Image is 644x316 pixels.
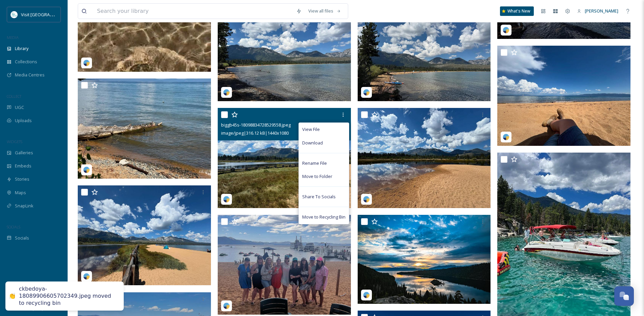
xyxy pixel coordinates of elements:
img: snapsea-logo.png [83,60,90,66]
img: biggb45s-18069694979184033.jpeg [78,78,211,179]
span: Rename File [302,160,327,166]
img: snapsea-logo.png [503,134,509,140]
img: snapsea-logo.png [223,196,230,203]
div: 👏 [9,292,16,299]
span: Share To Socials [302,194,336,200]
input: Search your library [94,4,293,19]
img: snapsea-logo.png [363,292,370,298]
img: snapsea-logo.png [223,89,230,96]
span: Move to Folder [302,173,332,180]
span: Socials [15,235,29,241]
img: biggb45s-18102240595594310.jpeg [358,1,491,101]
img: snapsea-logo.png [83,273,90,280]
img: biggb45s-18065690963466345.jpeg [218,1,351,101]
img: biggb45s-17890117083194040.jpeg [78,185,211,286]
span: MEDIA [7,35,19,40]
span: Embeds [15,163,31,169]
button: Open Chat [614,286,634,306]
img: nicoleferreira53-18058681379105179.jpeg [218,215,351,315]
span: SOCIALS [7,224,20,229]
img: snapsea-logo.png [503,27,509,33]
img: biggb45s-17857593744438339.jpeg [497,46,630,146]
span: COLLECT [7,94,21,99]
span: Stories [15,176,29,182]
img: biggb45s-18098834728529558.jpeg [218,108,351,208]
span: biggb45s-18098834728529558.jpeg [221,122,291,128]
span: Maps [15,189,26,196]
span: Media Centres [15,72,45,78]
span: Galleries [15,150,33,156]
span: Download [302,140,323,146]
img: snapsea-logo.png [83,166,90,173]
img: snapsea-logo.png [223,302,230,309]
span: Move to Recycling Bin [302,214,345,220]
img: snapsea-logo.png [363,89,370,96]
span: [PERSON_NAME] [585,8,618,14]
span: Uploads [15,117,32,124]
span: Visit [GEOGRAPHIC_DATA] [21,11,73,18]
img: cam.morgan.photography-5542361.jpg [358,215,491,304]
span: UGC [15,104,24,111]
span: WIDGETS [7,139,22,144]
img: download.jpeg [11,11,18,18]
a: View all files [305,4,344,18]
span: Library [15,45,28,52]
span: View File [302,126,320,133]
span: Collections [15,59,37,65]
span: SnapLink [15,203,33,209]
span: image/jpeg | 316.12 kB | 1440 x 1080 [221,130,289,136]
img: snapsea-logo.png [363,196,370,203]
a: [PERSON_NAME] [574,4,622,18]
a: What's New [500,6,534,16]
img: biggb45s-18075032002828236.jpeg [358,108,491,208]
div: ckbedoya-18089906605702349.jpeg moved to recycling bin [19,286,117,307]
